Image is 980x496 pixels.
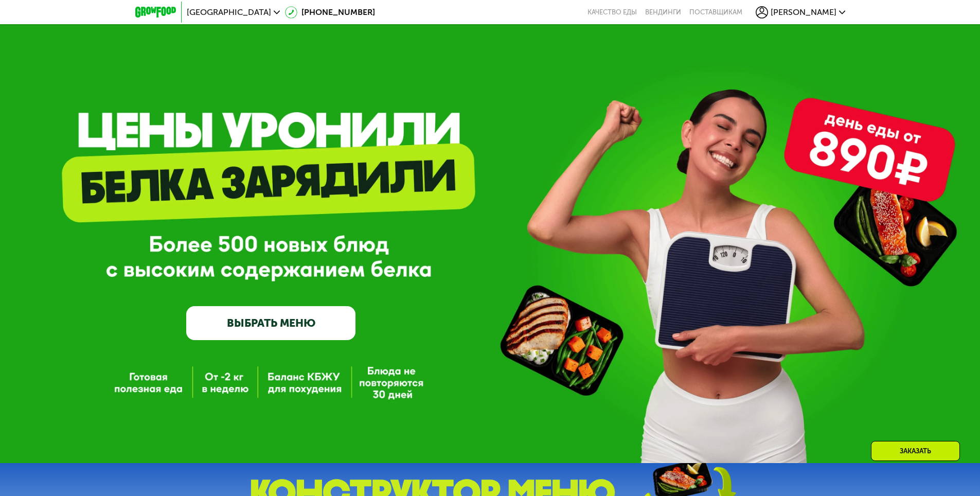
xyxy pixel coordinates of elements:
[689,8,742,16] div: поставщикам
[771,8,836,16] span: [PERSON_NAME]
[645,8,681,16] a: Вендинги
[186,306,355,340] a: ВЫБРАТЬ МЕНЮ
[587,8,637,16] a: Качество еды
[871,441,960,461] div: Заказать
[285,6,375,19] a: [PHONE_NUMBER]
[187,8,271,16] span: [GEOGRAPHIC_DATA]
